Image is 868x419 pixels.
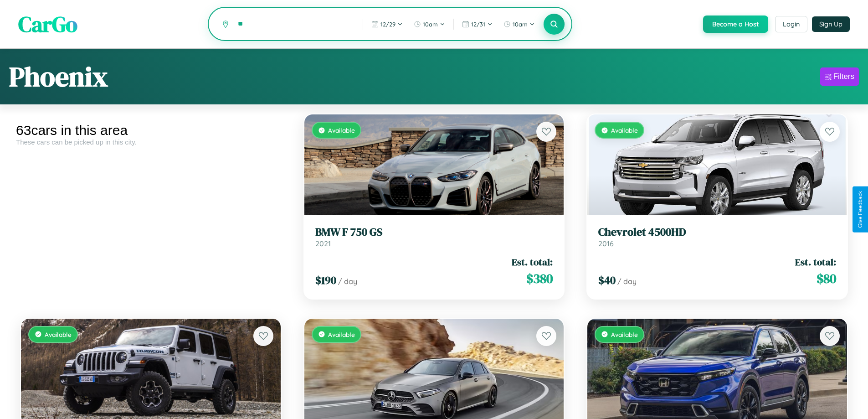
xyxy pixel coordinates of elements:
[16,138,286,146] div: These cars can be picked up in this city.
[820,67,859,86] button: Filters
[812,16,850,32] button: Sign Up
[499,17,539,31] button: 10am
[471,21,485,28] span: 12 / 31
[18,9,77,39] span: CarGo
[338,277,357,286] span: / day
[598,226,836,248] a: Chevrolet 4500HD2016
[703,16,768,33] button: Become a Host
[598,226,836,239] h3: Chevrolet 4500HD
[9,58,108,95] h1: Phoenix
[513,21,528,28] span: 10am
[315,226,553,248] a: BMW F 750 GS2021
[817,269,836,288] span: $ 80
[328,126,355,134] span: Available
[611,331,638,338] span: Available
[315,273,336,288] span: $ 190
[328,331,355,338] span: Available
[315,226,553,239] h3: BMW F 750 GS
[598,273,616,288] span: $ 40
[598,239,614,248] span: 2016
[857,191,863,228] div: Give Feedback
[423,21,438,28] span: 10am
[833,72,854,81] div: Filters
[512,255,553,269] span: Est. total:
[457,17,497,31] button: 12/31
[380,21,395,28] span: 12 / 29
[367,17,407,31] button: 12/29
[45,331,72,338] span: Available
[795,255,836,269] span: Est. total:
[611,126,638,134] span: Available
[617,277,637,286] span: / day
[526,269,553,288] span: $ 380
[16,123,286,138] div: 63 cars in this area
[409,17,450,31] button: 10am
[315,239,331,248] span: 2021
[775,16,807,32] button: Login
